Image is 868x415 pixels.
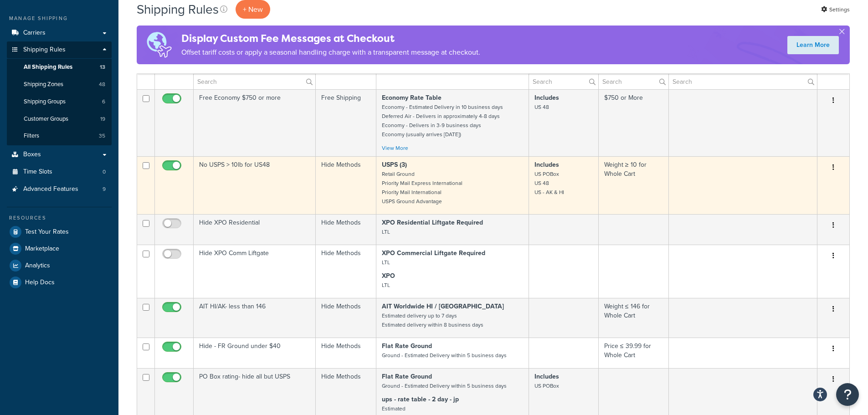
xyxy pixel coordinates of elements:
small: Estimated [382,405,406,413]
strong: ups - rate table - 2 day - jp [382,395,459,404]
input: Search [529,74,598,89]
a: Marketplace [7,241,112,257]
a: Shipping Rules [7,41,112,58]
a: Advanced Features 9 [7,181,112,198]
td: Hide Methods [316,156,376,214]
span: Shipping Groups [24,98,66,106]
span: Shipping Rules [23,46,66,54]
td: Hide XPO Comm Liftgate [194,245,316,298]
li: Shipping Zones [7,76,112,93]
td: Free Shipping [316,89,376,156]
small: Economy - Estimated Delivery in 10 business days Deferred Air - Delivers in approximately 4-8 day... [382,103,503,138]
div: Manage Shipping [7,15,112,22]
small: Ground - Estimated Delivery within 5 business days [382,351,507,359]
small: Retail Ground Priority Mail Express International Priority Mail International USPS Ground Advantage [382,170,462,205]
td: Weight ≤ 146 for Whole Cart [599,298,669,338]
span: 6 [102,98,105,106]
input: Search [194,74,315,89]
input: Search [599,74,668,89]
img: duties-banner-06bc72dcb5fe05cb3f9472aba00be2ae8eb53ab6f0d8bb03d382ba314ac3c341.png [137,26,181,64]
a: Customer Groups 19 [7,111,112,128]
a: View More [382,144,408,152]
span: 19 [100,115,105,123]
a: Analytics [7,257,112,274]
li: Shipping Rules [7,41,112,145]
span: 0 [103,168,106,176]
a: Time Slots 0 [7,164,112,180]
a: All Shipping Rules 13 [7,59,112,76]
td: Price ≤ 39.99 for Whole Cart [599,338,669,368]
li: All Shipping Rules [7,59,112,76]
a: Filters 35 [7,128,112,144]
span: Customer Groups [24,115,68,123]
span: 35 [99,132,105,140]
span: 13 [100,63,105,71]
strong: XPO Commercial Liftgate Required [382,248,485,258]
h4: Display Custom Fee Messages at Checkout [181,31,480,46]
td: Hide Methods [316,338,376,368]
span: 9 [103,185,106,193]
a: Shipping Zones 48 [7,76,112,93]
td: Hide XPO Residential [194,214,316,245]
li: Time Slots [7,164,112,180]
td: Free Economy $750 or more [194,89,316,156]
li: Advanced Features [7,181,112,198]
a: Shipping Groups 6 [7,93,112,110]
strong: Economy Rate Table [382,93,442,102]
span: Boxes [23,151,41,159]
span: Marketplace [25,245,59,253]
small: Estimated delivery up to 7 days Estimated delivery within 8 business days [382,312,483,329]
small: US POBox US 48 US - AK & HI [534,170,564,196]
td: Hide Methods [316,214,376,245]
span: 48 [99,81,105,88]
small: US POBox [534,382,559,390]
td: Weight ≥ 10 for Whole Cart [599,156,669,214]
button: Open Resource Center [836,383,859,406]
h1: Shipping Rules [137,0,219,18]
span: Advanced Features [23,185,78,193]
div: Resources [7,214,112,222]
small: LTL [382,281,390,289]
span: Analytics [25,262,50,270]
span: Filters [24,132,39,140]
strong: Includes [534,160,559,169]
a: Learn More [787,36,839,54]
a: Help Docs [7,274,112,291]
small: Ground - Estimated Delivery within 5 business days [382,382,507,390]
td: Hide Methods [316,245,376,298]
td: Hide - FR Ground under $40 [194,338,316,368]
li: Carriers [7,25,112,41]
span: All Shipping Rules [24,63,72,71]
strong: XPO [382,271,395,281]
td: AIT HI/AK- less than 146 [194,298,316,338]
a: Settings [821,3,850,16]
span: Help Docs [25,279,55,287]
a: Test Your Rates [7,224,112,240]
a: Boxes [7,146,112,163]
li: Shipping Groups [7,93,112,110]
li: Customer Groups [7,111,112,128]
td: $750 or More [599,89,669,156]
strong: Flat Rate Ground [382,372,432,381]
td: Hide Methods [316,298,376,338]
strong: Includes [534,372,559,381]
span: Shipping Zones [24,81,63,88]
strong: USPS (3) [382,160,407,169]
td: No USPS > 10lb for US48 [194,156,316,214]
p: Offset tariff costs or apply a seasonal handling charge with a transparent message at checkout. [181,46,480,59]
strong: AIT Worldwide HI / [GEOGRAPHIC_DATA] [382,302,504,311]
strong: Includes [534,93,559,102]
input: Search [669,74,817,89]
small: US 48 [534,103,549,111]
small: LTL [382,228,390,236]
strong: XPO Residential Liftgate Required [382,218,483,227]
span: Test Your Rates [25,228,69,236]
strong: Flat Rate Ground [382,341,432,351]
li: Filters [7,128,112,144]
span: Time Slots [23,168,52,176]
